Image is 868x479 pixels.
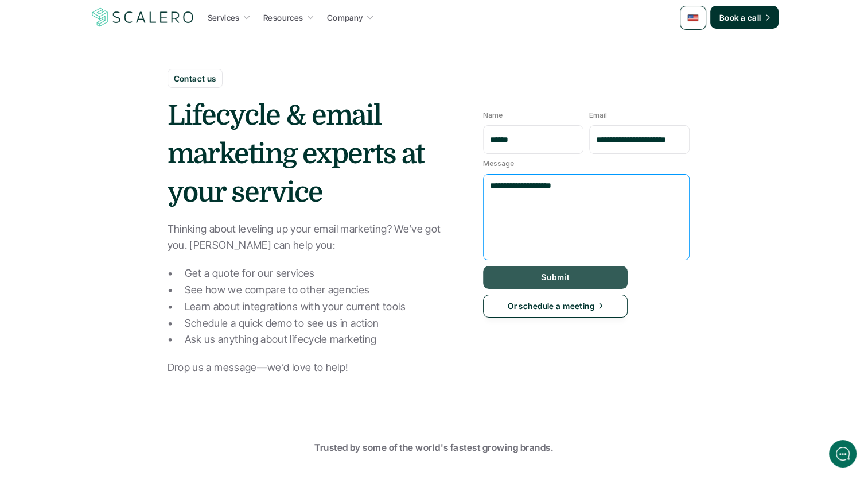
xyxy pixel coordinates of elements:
[719,11,761,24] p: Book a call
[483,111,503,119] p: Name
[17,56,212,74] h1: Hi! Welcome to [GEOGRAPHIC_DATA].
[185,265,454,282] p: Get a quote for our services
[483,160,514,168] p: Message
[17,76,212,132] h2: Let us know if we can help with lifecycle marketing.
[263,11,303,24] p: Resources
[687,12,699,24] img: 🇺🇸
[18,152,212,175] button: New conversation
[168,360,454,376] p: Drop us a message—we’d love to help!
[589,125,690,154] input: Email
[90,7,196,28] a: Scalero company logotype
[185,299,454,315] p: Learn about integrations with your current tools
[589,111,607,119] p: Email
[483,125,583,154] input: Name
[483,295,628,318] a: Or schedule a meeting
[168,221,454,254] p: Thinking about leveling up your email marketing? We’ve got you. [PERSON_NAME] can help you:
[483,174,690,260] textarea: Message
[208,11,240,24] p: Services
[541,272,570,282] p: Submit
[327,11,363,24] p: Company
[710,6,779,29] a: Book a call
[99,441,770,455] p: Trusted by some of the world's fastest growing brands.
[96,401,145,409] span: We run on Gist
[185,282,454,299] p: See how we compare to other agencies
[174,72,216,84] p: Contact us
[829,440,857,468] iframe: gist-messenger-bubble-iframe
[508,300,594,312] p: Or schedule a meeting
[168,96,454,213] h1: Lifecycle & email marketing experts at your service
[74,159,138,168] span: New conversation
[185,315,454,332] p: Schedule a quick demo to see us in action
[185,331,454,348] p: Ask us anything about lifecycle marketing
[483,266,628,289] button: Submit
[90,6,196,28] img: Scalero company logotype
